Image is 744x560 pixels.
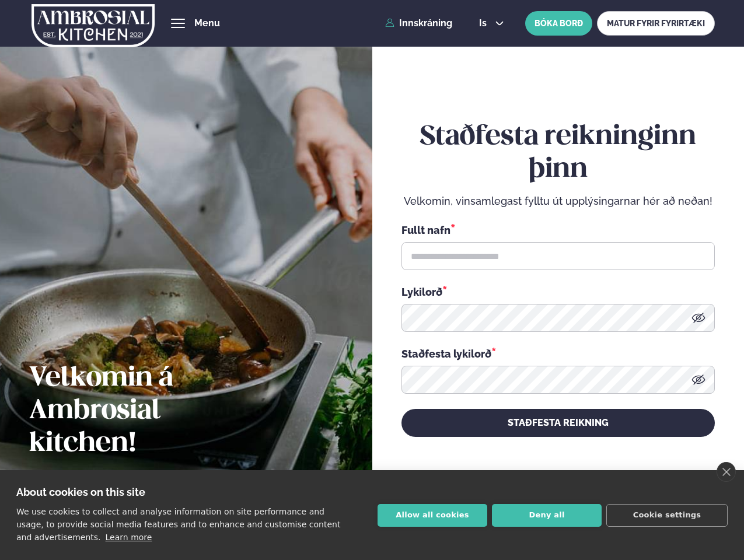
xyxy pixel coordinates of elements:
[470,19,514,28] button: is
[106,533,152,542] a: Learn more
[525,11,592,36] button: BÓKA BORÐ
[378,504,487,527] button: Allow all cookies
[401,222,715,237] div: Fullt nafn
[401,409,715,437] button: STAÐFESTA REIKNING
[16,486,145,498] strong: About cookies on this site
[171,16,185,30] button: hamburger
[401,121,715,186] h2: Staðfesta reikninginn þinn
[385,18,452,29] a: Innskráning
[606,504,728,527] button: Cookie settings
[597,11,715,36] a: MATUR FYRIR FYRIRTÆKI
[401,346,715,361] div: Staðfesta lykilorð
[32,2,155,50] img: logo
[16,507,340,542] p: We use cookies to collect and analyse information on site performance and usage, to provide socia...
[29,362,271,460] h2: Velkomin á Ambrosial kitchen!
[717,462,736,482] a: close
[479,19,490,28] span: is
[401,284,715,299] div: Lykilorð
[401,194,715,208] p: Velkomin, vinsamlegast fylltu út upplýsingarnar hér að neðan!
[492,504,602,527] button: Deny all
